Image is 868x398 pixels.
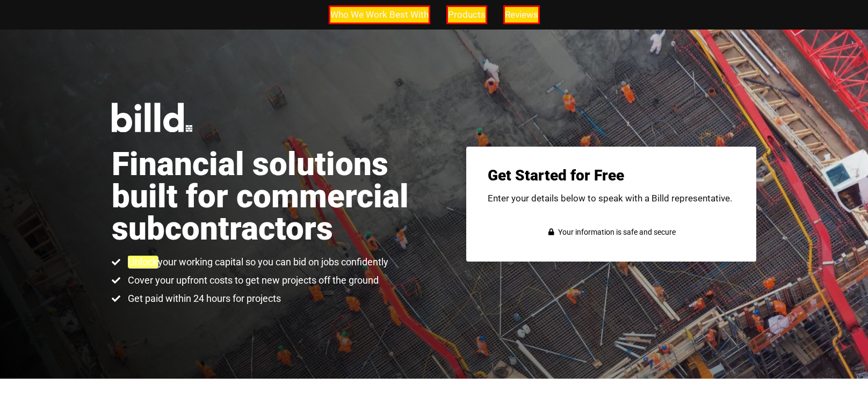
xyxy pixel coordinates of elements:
a: Products [446,5,487,24]
span: Get paid within 24 hours for projects [125,292,281,305]
span: Cover your upfront costs to get new projects off the ground [125,274,379,287]
span: Who We Work Best With [330,7,429,23]
a: Reviews [503,5,540,24]
p: Enter your details below to speak with a Billd representative. [488,194,735,203]
a: Who We Work Best With [329,5,430,24]
span: Your information is safe and secure [555,225,676,240]
span: your working capital so you can bid on jobs confidently [125,256,388,269]
span: Reviews [505,7,538,23]
h1: Financial solutions built for commercial subcontractors [112,148,434,245]
h3: Get Started for Free [488,168,735,183]
span: Products [448,7,486,23]
em: Unlock [128,256,158,268]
